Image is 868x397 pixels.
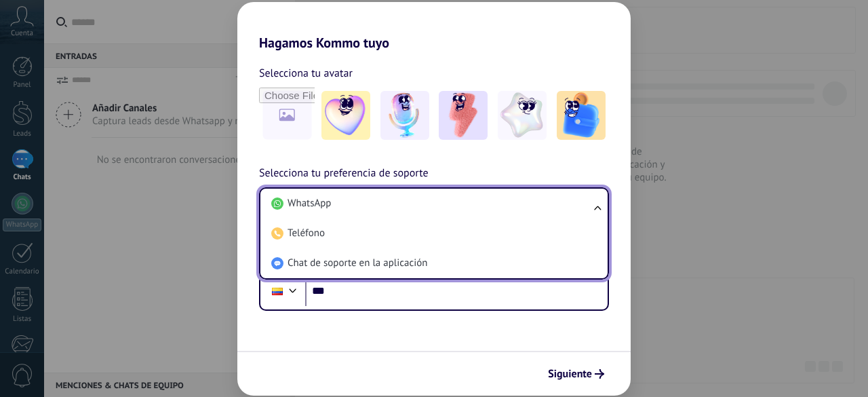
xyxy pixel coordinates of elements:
span: Selecciona tu avatar [259,64,353,82]
span: Selecciona tu preferencia de soporte [259,165,429,183]
img: -2.jpeg [380,91,429,140]
div: Colombia: + 57 [264,277,290,305]
img: -3.jpeg [439,91,488,140]
span: WhatsApp [288,197,331,210]
span: Teléfono [288,227,325,240]
span: Chat de soporte en la aplicación [288,257,427,270]
img: -5.jpeg [557,91,606,140]
h2: Hagamos Kommo tuyo [237,2,631,51]
img: -4.jpeg [498,91,547,140]
img: -1.jpeg [321,91,370,140]
button: Siguiente [542,362,610,385]
span: Siguiente [548,369,592,379]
